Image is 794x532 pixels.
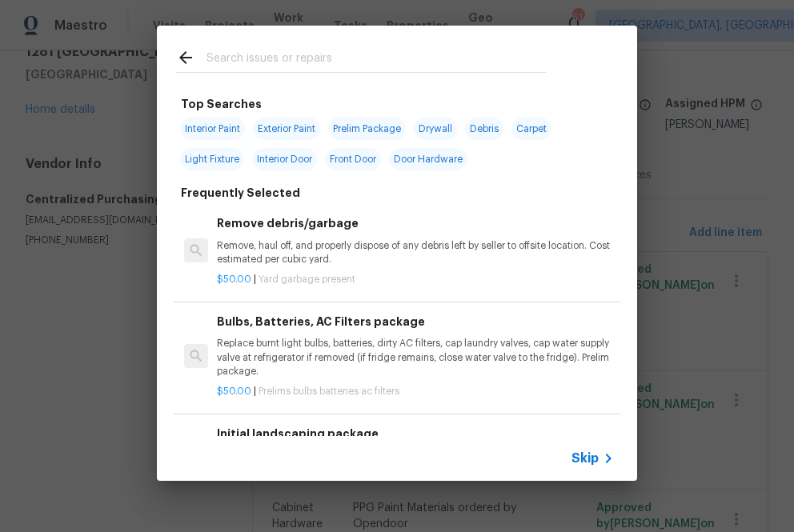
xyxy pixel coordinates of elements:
p: | [217,273,614,286]
span: Front Door [325,148,381,170]
span: Prelim Package [328,118,406,140]
h6: Remove debris/garbage [217,214,614,232]
span: $50.00 [217,274,251,284]
span: Door Hardware [389,148,467,170]
p: Remove, haul off, and properly dispose of any debris left by seller to offsite location. Cost est... [217,239,614,266]
h6: Frequently Selected [181,184,300,202]
p: Replace burnt light bulbs, batteries, dirty AC filters, cap laundry valves, cap water supply valv... [217,337,614,378]
span: Drywall [414,118,457,140]
span: Interior Door [252,148,317,170]
span: Skip [571,450,599,466]
span: Carpet [511,118,551,140]
span: Yard garbage present [259,274,355,284]
span: Interior Paint [180,118,245,140]
h6: Top Searches [181,95,262,113]
span: Light Fixture [180,148,244,170]
input: Search issues or repairs [207,48,546,72]
span: Exterior Paint [253,118,320,140]
p: | [217,385,614,398]
h6: Bulbs, Batteries, AC Filters package [217,313,614,330]
span: $50.00 [217,386,251,396]
h6: Initial landscaping package [217,425,614,442]
span: Debris [465,118,503,140]
span: Prelims bulbs batteries ac filters [259,386,399,396]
